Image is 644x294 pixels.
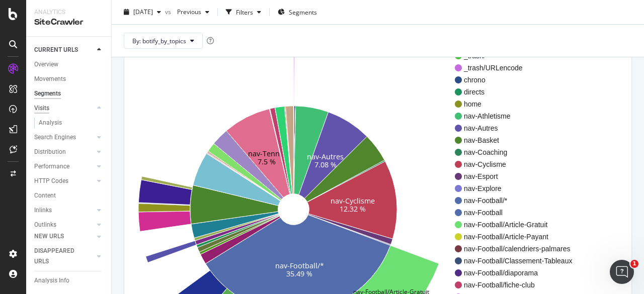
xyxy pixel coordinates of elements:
[34,220,56,230] div: Outlinks
[39,118,62,128] div: Analysis
[464,159,573,169] span: nav-Cyclisme
[34,132,94,143] a: Search Engines
[173,8,201,16] span: Previous
[464,147,573,157] span: nav-Coaching
[464,87,573,97] span: directs
[34,220,94,230] a: Outlinks
[34,275,104,286] a: Analysis Info
[120,4,165,20] button: [DATE]
[34,176,68,186] div: HTTP Codes
[34,161,94,172] a: Performance
[34,88,61,99] div: Segments
[307,151,344,161] text: nav-Autres
[236,8,253,16] div: Filters
[34,45,78,55] div: CURRENT URLS
[464,244,573,254] span: nav-Football/calendriers-palmares
[34,176,94,186] a: HTTP Codes
[34,205,52,216] div: Inlinks
[289,8,317,16] span: Segments
[34,103,49,114] div: Visits
[34,132,76,143] div: Search Engines
[464,232,573,242] span: nav-Football/Article-Payant
[34,8,103,17] div: Analytics
[274,4,321,20] button: Segments
[34,88,104,99] a: Segments
[464,220,573,230] span: nav-Football/Article-Gratuit
[331,196,375,206] text: nav-Cyclisme
[464,256,573,266] span: nav-Football/Classement-Tableaux
[124,33,203,49] button: By: botify_by_topics
[34,59,104,70] a: Overview
[464,111,573,121] span: nav-Athletisme
[610,260,634,284] iframe: Intercom live chat
[464,123,573,133] span: nav-Autres
[34,147,66,157] div: Distribution
[34,147,94,157] a: Distribution
[34,74,104,84] a: Movements
[464,195,573,206] span: nav-Football/*
[34,17,103,28] div: SiteCrawler
[34,205,94,216] a: Inlinks
[464,171,573,181] span: nav-Esport
[34,59,58,70] div: Overview
[34,190,104,201] a: Content
[165,8,173,16] span: vs
[133,8,153,16] span: 2025 Aug. 31st
[464,135,573,145] span: nav-Basket
[630,260,638,268] span: 1
[39,118,104,128] a: Analysis
[464,183,573,193] span: nav-Explore
[314,159,337,169] text: 7.08 %
[464,268,573,278] span: nav-Football/diaporama
[275,261,324,270] text: nav-Football/*
[34,190,56,201] div: Content
[34,275,69,286] div: Analysis Info
[132,36,186,45] span: By: botify_by_topics
[464,75,573,85] span: chrono
[464,99,573,109] span: home
[34,231,94,242] a: NEW URLS
[173,4,213,20] button: Previous
[34,103,94,114] a: Visits
[464,280,573,290] span: nav-Football/fiche-club
[34,74,66,84] div: Movements
[248,149,285,158] text: nav-Tennis
[222,4,265,20] button: Filters
[34,246,85,267] div: DISAPPEARED URLS
[34,161,69,172] div: Performance
[464,63,573,73] span: _trash/URLencode
[286,269,312,278] text: 35.49 %
[34,45,94,55] a: CURRENT URLS
[464,208,573,218] span: nav-Football
[258,157,276,166] text: 7.5 %
[34,231,64,242] div: NEW URLS
[340,204,366,214] text: 12.32 %
[34,246,94,267] a: DISAPPEARED URLS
